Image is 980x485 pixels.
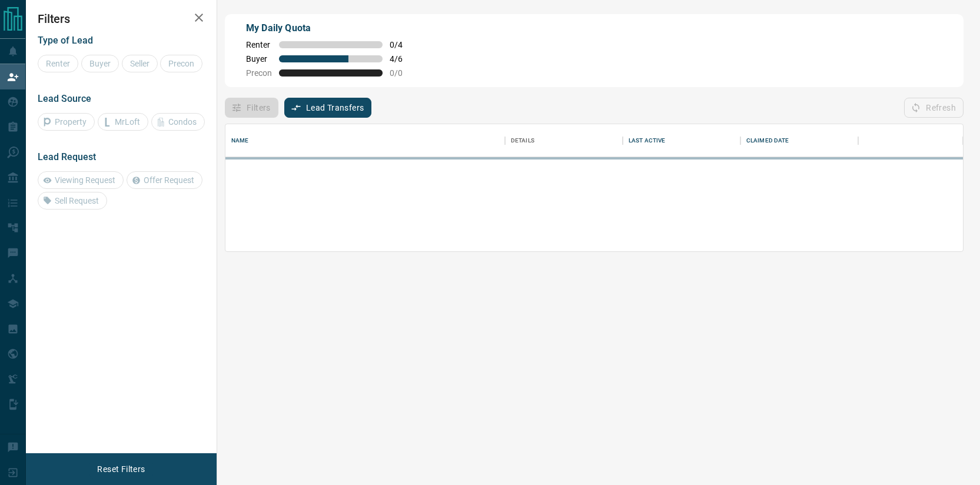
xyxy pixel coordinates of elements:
p: My Daily Quota [246,21,416,35]
span: 0 / 0 [390,68,416,78]
div: Name [231,124,249,157]
span: Renter [246,40,272,49]
button: Lead Transfers [284,98,372,118]
span: Type of Lead [38,35,93,46]
span: Lead Request [38,151,96,162]
span: Precon [246,68,272,78]
span: Lead Source [38,93,91,104]
span: 0 / 4 [390,40,416,49]
div: Details [511,124,534,157]
span: 4 / 6 [390,54,416,64]
h2: Filters [38,12,205,26]
span: Buyer [246,54,272,64]
div: Claimed Date [740,124,858,157]
div: Last Active [629,124,665,157]
button: Reset Filters [89,459,152,479]
div: Last Active [623,124,740,157]
div: Claimed Date [746,124,789,157]
div: Details [505,124,623,157]
div: Name [225,124,505,157]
